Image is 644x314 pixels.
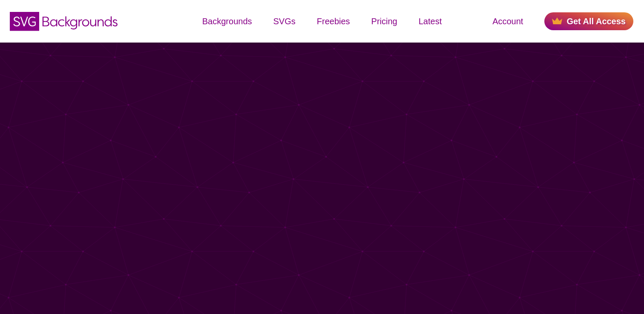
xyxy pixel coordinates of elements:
a: Pricing [361,9,408,34]
a: Get All Access [544,12,633,30]
a: Latest [408,9,452,34]
a: SVGs [263,9,306,34]
a: Freebies [306,9,361,34]
a: Account [482,9,534,34]
a: Backgrounds [192,9,263,34]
